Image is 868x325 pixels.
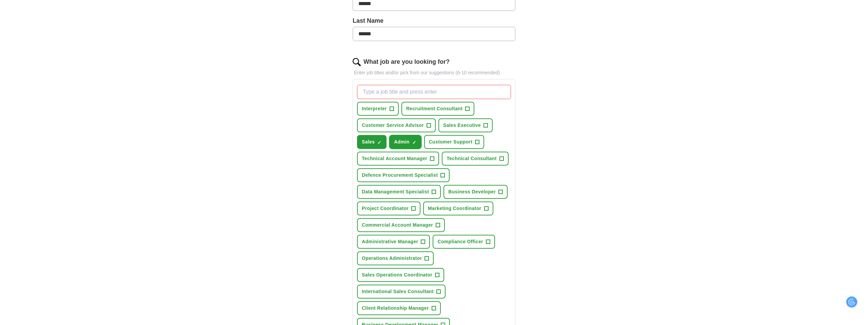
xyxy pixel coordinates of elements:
span: Customer Service Advisor [362,122,424,129]
span: Business Developer [448,188,496,195]
button: Client Relationship Manager [357,301,441,315]
span: Technical Account Manager [362,155,427,162]
button: Sales✓ [357,135,387,149]
button: Interpreter [357,102,399,116]
p: Enter job titles and/or pick from our suggestions (6-10 recommended) [353,69,515,76]
span: Recruitment Consultant [406,105,462,112]
button: Data Management Specialist [357,185,441,199]
span: Sales Executive [443,122,481,129]
button: Defence Procurement Specialist [357,168,450,182]
span: Admin [394,138,409,146]
span: Administrative Manager [362,238,418,245]
button: Compliance Officer [433,235,495,249]
button: Customer Support [424,135,485,149]
button: Recruitment Consultant [401,102,474,116]
span: Marketing Coordinator [428,205,481,212]
input: Type a job title and press enter [357,85,511,99]
button: Administrative Manager [357,235,430,249]
button: Commercial Account Manager [357,218,445,232]
button: Admin✓ [389,135,421,149]
button: Technical Consultant [442,152,509,166]
button: Technical Account Manager [357,152,439,166]
span: ✓ [412,140,416,145]
span: ✓ [377,140,381,145]
span: Technical Consultant [447,155,497,162]
span: Defence Procurement Specialist [362,172,438,179]
label: Last Name [353,16,515,25]
button: Marketing Coordinator [423,202,493,215]
span: Customer Support [429,138,473,146]
span: Commercial Account Manager [362,222,433,229]
span: Interpreter [362,105,387,112]
span: Sales [362,138,375,146]
button: Business Developer [443,185,508,199]
label: What job are you looking for? [363,57,450,66]
span: Data Management Specialist [362,188,429,195]
span: Sales Operations Coordinator [362,271,432,279]
img: search.png [353,58,361,66]
button: International Sales Consultant [357,285,446,299]
span: Operations Administrator [362,255,422,262]
button: Operations Administrator [357,251,434,265]
span: International Sales Consultant [362,288,434,295]
span: Client Relationship Manager [362,305,429,312]
button: Sales Executive [438,118,493,132]
button: Customer Service Advisor [357,118,436,132]
button: Project Coordinator [357,202,420,215]
button: Sales Operations Coordinator [357,268,444,282]
span: Project Coordinator [362,205,409,212]
span: Compliance Officer [437,238,483,245]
